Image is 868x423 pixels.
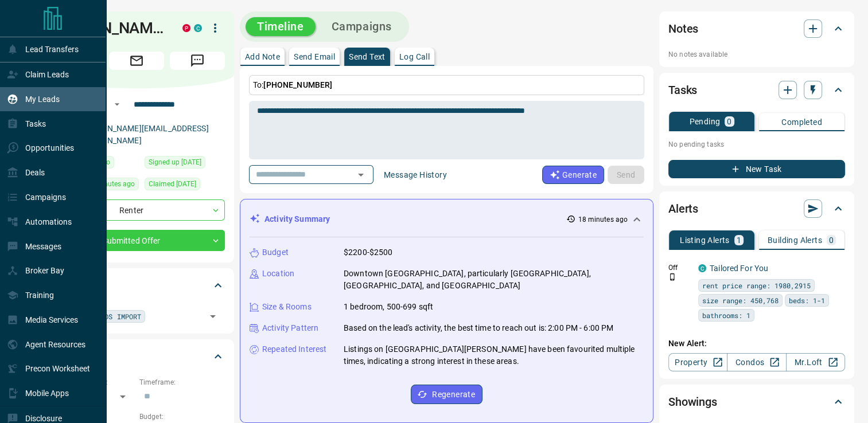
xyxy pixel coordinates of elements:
[727,353,786,371] a: Condos
[737,236,741,244] p: 1
[262,301,312,313] p: Size & Rooms
[149,156,201,168] span: Signed up [DATE]
[689,117,720,126] p: Pending
[702,310,750,321] span: bathrooms: 1
[145,178,225,194] div: Fri Apr 25 2025
[249,75,644,95] p: To:
[702,295,779,306] span: size range: 450,768
[48,19,165,37] h1: [PERSON_NAME]
[668,353,727,371] a: Property
[262,268,294,280] p: Location
[262,322,318,334] p: Activity Pattern
[768,236,822,244] p: Building Alerts
[668,136,845,153] p: No pending tasks
[110,97,124,111] button: Open
[668,19,698,38] h2: Notes
[786,353,845,371] a: Mr.Loft
[668,338,845,350] p: New Alert:
[668,49,845,60] p: No notes available
[668,388,845,416] div: Showings
[702,280,811,291] span: rent price range: 1980,2915
[668,81,697,99] h2: Tasks
[668,393,717,411] h2: Showings
[344,301,433,313] p: 1 bedroom, 500-699 sqft
[680,236,730,244] p: Listing Alerts
[48,230,225,251] div: Submitted Offer
[139,377,225,387] p: Timeframe:
[139,412,225,422] p: Budget:
[263,80,332,89] span: [PHONE_NUMBER]
[344,343,644,367] p: Listings on [GEOGRAPHIC_DATA][PERSON_NAME] have been favourited multiple times, indicating a stro...
[411,385,482,404] button: Regenerate
[262,246,289,258] p: Budget
[245,53,280,61] p: Add Note
[109,52,164,70] span: Email
[668,160,845,178] button: New Task
[264,213,330,225] p: Activity Summary
[668,15,845,42] div: Notes
[399,53,430,61] p: Log Call
[353,167,369,183] button: Open
[542,166,604,184] button: Generate
[668,263,691,273] p: Off
[48,272,225,299] div: Tags
[262,343,326,355] p: Repeated Interest
[194,24,202,32] div: condos.ca
[320,17,403,36] button: Campaigns
[344,322,613,334] p: Based on the lead's activity, the best time to reach out is: 2:00 PM - 6:00 PM
[48,343,225,370] div: Criteria
[149,178,196,190] span: Claimed [DATE]
[344,268,644,292] p: Downtown [GEOGRAPHIC_DATA], particularly [GEOGRAPHIC_DATA], [GEOGRAPHIC_DATA], and [GEOGRAPHIC_DATA]
[668,76,845,104] div: Tasks
[79,124,209,145] a: [PERSON_NAME][EMAIL_ADDRESS][DOMAIN_NAME]
[344,246,392,258] p: $2200-$2500
[789,295,825,306] span: beds: 1-1
[781,118,822,126] p: Completed
[829,236,834,244] p: 0
[170,52,225,70] span: Message
[710,264,768,273] a: Tailored For You
[578,214,628,225] p: 18 minutes ago
[377,166,454,184] button: Message History
[349,53,386,61] p: Send Text
[668,199,698,218] h2: Alerts
[145,156,225,172] div: Fri Apr 25 2025
[246,17,316,36] button: Timeline
[205,308,221,324] button: Open
[294,53,335,61] p: Send Email
[727,117,731,126] p: 0
[48,199,225,221] div: Renter
[250,209,644,230] div: Activity Summary18 minutes ago
[182,24,190,32] div: property.ca
[668,195,845,222] div: Alerts
[698,264,706,272] div: condos.ca
[668,273,676,281] svg: Push Notification Only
